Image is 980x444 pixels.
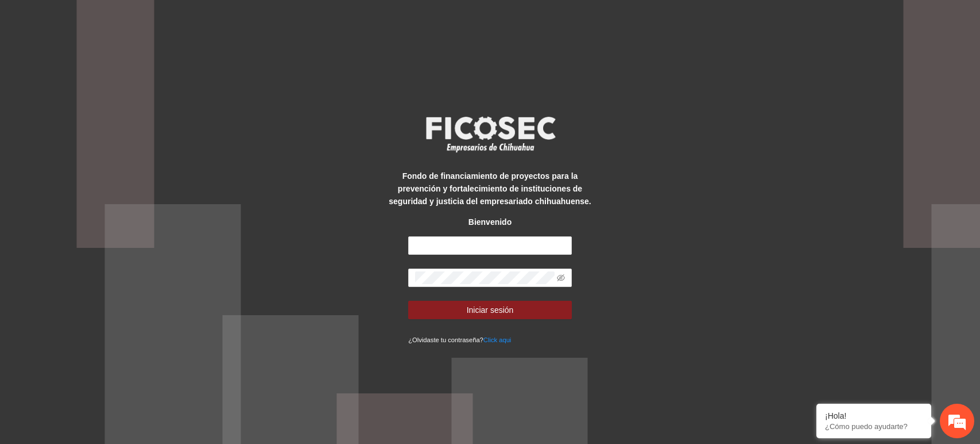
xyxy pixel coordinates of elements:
[419,113,562,155] img: logo
[483,336,512,343] a: Click aqui
[408,301,572,319] button: Iniciar sesión
[825,422,923,431] p: ¿Cómo puedo ayudarte?
[468,217,512,227] strong: Bienvenido
[825,411,923,420] div: ¡Hola!
[467,304,514,316] span: Iniciar sesión
[557,274,565,282] span: eye-invisible
[389,171,591,206] strong: Fondo de financiamiento de proyectos para la prevención y fortalecimiento de instituciones de seg...
[408,336,511,343] small: ¿Olvidaste tu contraseña?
